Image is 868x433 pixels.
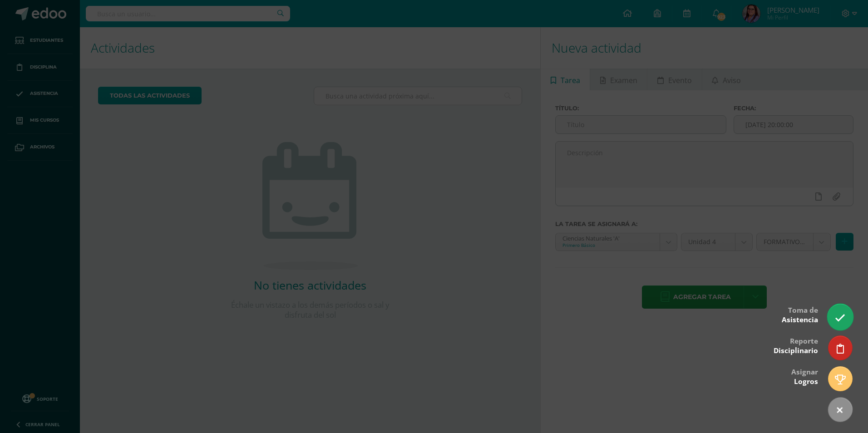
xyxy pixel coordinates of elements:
div: Toma de [782,300,818,329]
span: Logros [794,377,818,386]
span: Disciplinario [774,346,818,355]
div: Reporte [774,330,818,360]
div: Asignar [791,361,818,391]
span: Asistencia [782,315,818,325]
